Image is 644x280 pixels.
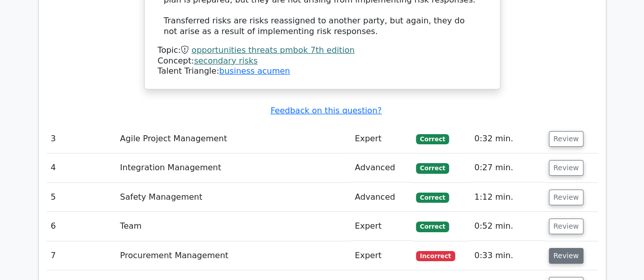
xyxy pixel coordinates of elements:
td: Expert [351,241,412,270]
td: Procurement Management [116,241,351,270]
td: Team [116,212,351,241]
a: secondary risks [194,56,258,66]
td: 0:32 min. [470,125,544,153]
td: 5 [47,183,116,212]
td: 4 [47,153,116,182]
td: Advanced [351,183,412,212]
td: 3 [47,125,116,153]
button: Review [549,160,583,176]
td: Expert [351,125,412,153]
td: 0:27 min. [470,153,544,182]
div: Talent Triangle: [158,45,487,77]
button: Review [549,248,583,264]
td: Advanced [351,153,412,182]
a: business acumen [219,66,290,76]
td: 0:33 min. [470,241,544,270]
button: Review [549,190,583,205]
button: Review [549,131,583,147]
a: Feedback on this question? [270,106,381,115]
div: Concept: [158,56,487,67]
td: Integration Management [116,153,351,182]
td: 1:12 min. [470,183,544,212]
span: Correct [416,163,449,173]
td: Agile Project Management [116,125,351,153]
td: 7 [47,241,116,270]
span: Correct [416,222,449,232]
td: 0:52 min. [470,212,544,241]
a: opportunities threats pmbok 7th edition [191,45,354,55]
span: Incorrect [416,251,455,261]
span: Correct [416,193,449,203]
span: Correct [416,134,449,144]
td: 6 [47,212,116,241]
td: Safety Management [116,183,351,212]
div: Topic: [158,45,487,56]
td: Expert [351,212,412,241]
button: Review [549,219,583,234]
